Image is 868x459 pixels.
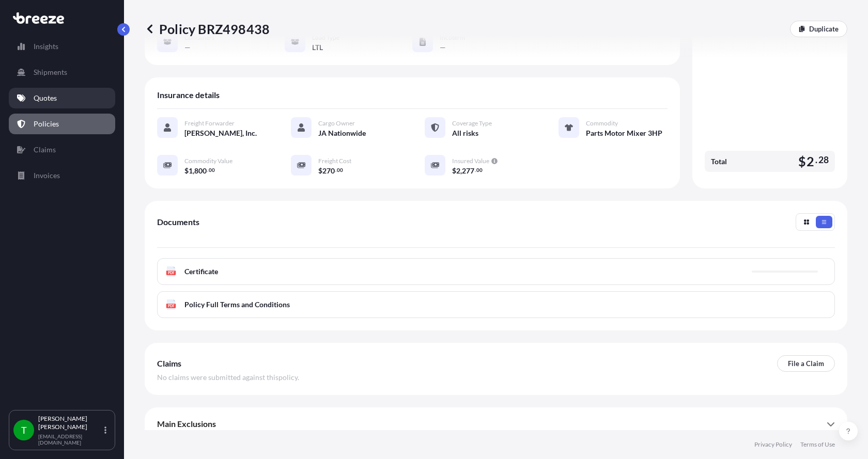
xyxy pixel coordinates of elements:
[322,167,335,175] span: 270
[194,167,207,175] span: 800
[184,167,189,175] span: $
[157,358,181,369] span: Claims
[318,128,366,138] span: JA Nationwide
[337,168,343,172] span: 00
[335,168,336,172] span: .
[318,157,351,165] span: Freight Cost
[34,41,58,52] p: Insights
[586,119,618,128] span: Commodity
[798,155,806,168] span: $
[460,167,462,175] span: ,
[318,167,322,175] span: $
[456,167,460,175] span: 2
[711,156,727,167] span: Total
[38,433,102,446] p: [EMAIL_ADDRESS][DOMAIN_NAME]
[34,93,57,103] p: Quotes
[9,165,115,186] a: Invoices
[157,90,220,100] span: Insurance details
[189,167,193,175] span: 1
[754,440,792,449] a: Privacy Policy
[184,157,233,165] span: Commodity Value
[168,304,175,308] text: PDF
[209,168,215,172] span: 00
[9,88,115,108] a: Quotes
[452,128,478,138] span: All risks
[452,167,456,175] span: $
[809,24,839,34] p: Duplicate
[157,411,835,436] div: Main Exclusions
[157,372,299,383] span: No claims were submitted against this policy .
[9,36,115,57] a: Insights
[145,21,270,37] p: Policy BRZ498438
[193,167,194,175] span: ,
[34,67,67,77] p: Shipments
[9,114,115,134] a: Policies
[184,299,290,310] span: Policy Full Terms and Conditions
[462,167,474,175] span: 277
[184,119,235,128] span: Freight Forwarder
[9,139,115,160] a: Claims
[157,419,216,429] span: Main Exclusions
[21,425,27,435] span: T
[800,440,835,449] a: Terms of Use
[184,266,218,277] span: Certificate
[184,128,257,138] span: [PERSON_NAME], Inc.
[807,155,814,168] span: 2
[38,415,102,431] p: [PERSON_NAME] [PERSON_NAME]
[818,157,829,163] span: 28
[777,355,835,372] a: File a Claim
[475,168,476,172] span: .
[168,271,175,275] text: PDF
[207,168,208,172] span: .
[318,119,355,128] span: Cargo Owner
[815,157,817,163] span: .
[790,21,847,37] a: Duplicate
[9,62,115,83] a: Shipments
[34,145,56,155] p: Claims
[452,119,492,128] span: Coverage Type
[34,170,60,181] p: Invoices
[452,157,489,165] span: Insured Value
[788,358,824,369] p: File a Claim
[586,128,662,138] span: Parts Motor Mixer 3HP
[34,119,59,129] p: Policies
[476,168,483,172] span: 00
[157,291,835,318] a: PDFPolicy Full Terms and Conditions
[157,217,199,227] span: Documents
